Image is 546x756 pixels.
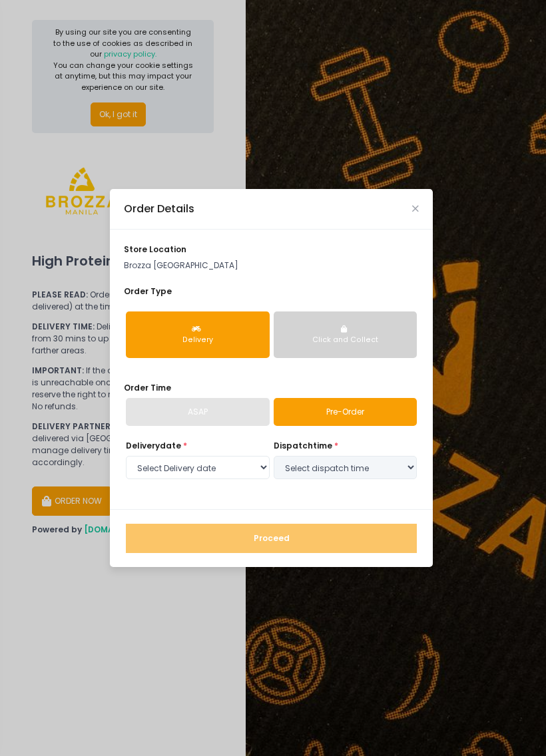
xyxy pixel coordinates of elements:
[274,440,332,451] span: dispatch time
[274,311,417,358] button: Click and Collect
[124,201,194,217] div: Order Details
[124,260,419,272] p: Brozza [GEOGRAPHIC_DATA]
[124,382,171,393] span: Order Time
[274,398,417,426] a: Pre-Order
[126,440,181,451] span: Delivery date
[126,524,417,553] button: Proceed
[135,335,261,345] div: Delivery
[126,311,270,358] button: Delivery
[124,285,172,297] span: Order Type
[282,335,409,345] div: Click and Collect
[124,244,186,255] span: store location
[412,206,419,212] button: Close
